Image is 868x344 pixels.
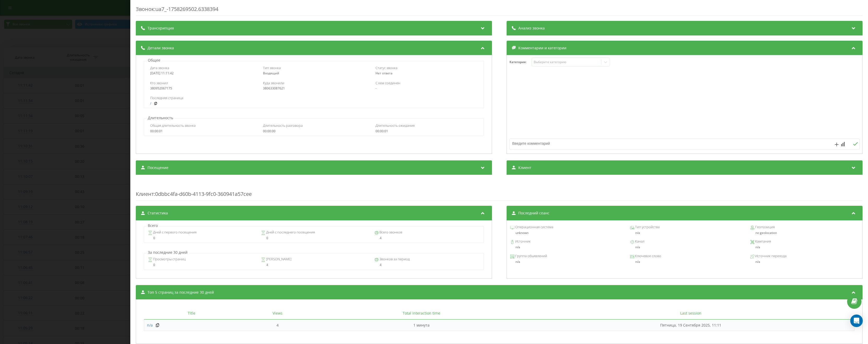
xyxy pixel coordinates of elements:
[150,87,252,90] div: 380952067175
[148,45,174,51] span: Детали звонка
[527,307,854,319] th: Last session
[263,123,302,128] span: Длительность разговора
[376,87,477,90] div: -
[136,5,863,16] div: Звонок : ua7_-1758269502.6338394
[239,307,316,319] th: Views
[630,245,739,249] div: n/a
[509,60,531,64] h4: Категория :
[239,319,316,331] td: 4
[376,123,415,128] span: Длительность ожидания
[148,26,174,31] span: Транскрипция
[316,319,527,331] td: 1 минута
[514,225,553,230] span: Операционная система
[263,65,280,70] span: Тип звонка
[265,257,291,262] span: [PERSON_NAME]
[261,236,366,240] div: 0
[150,102,151,105] a: /
[510,260,619,264] div: n/a
[510,231,619,235] div: unknown
[152,257,186,262] span: Просмотры страниц
[146,115,174,120] p: Длительность
[263,81,284,85] span: Куда звонили
[754,254,787,259] span: Источник перехода
[514,254,547,259] span: Группа объявлений
[263,71,279,75] span: Входящий
[514,239,530,244] span: Источник
[263,87,365,90] div: 380633087621
[750,231,859,235] div: no geolocation
[146,223,159,228] p: Всего
[755,260,859,264] div: n/a
[376,81,400,85] span: С кем соединен
[146,250,189,255] p: За последние 30 дней
[136,180,863,201] div: : 0dbbc4fa-d60b-4113-9fc0-360941a57cee
[316,307,527,319] th: Total interaction time
[150,65,169,70] span: Дата звонка
[378,257,409,262] span: Звонков за период
[147,323,153,328] a: n/a
[374,263,479,267] div: 4
[376,71,392,75] span: Нет ответа
[146,58,162,63] p: Общее
[518,26,544,31] span: Анализ звонка
[144,307,239,319] th: Title
[150,95,183,100] span: Последняя страница
[630,231,739,235] div: n/a
[527,319,854,331] td: Пятница, 19 Сентября 2025, 11:11
[754,239,771,244] span: Кампания
[634,225,660,230] span: Тип устройства
[754,225,775,230] span: Геопозиция
[534,60,599,64] div: Выберите категорию
[263,129,365,133] div: 00:00:00
[376,129,477,133] div: 00:00:01
[630,260,739,264] div: n/a
[750,245,859,249] div: n/a
[148,165,168,170] span: Посещение
[634,239,644,244] span: Канал
[850,315,863,327] div: Open Intercom Messenger
[148,210,168,216] span: Статистика
[148,290,214,295] span: Топ 5 страниц за последние 30 дней
[152,230,197,235] span: Дней с первого посещения
[265,230,315,235] span: Дней с последнего посещения
[378,230,402,235] span: Всего звонков
[518,210,549,216] span: Последний сеанс
[148,263,253,267] div: 0
[150,129,252,133] div: 00:00:01
[150,71,252,75] div: [DATE] 11:11:42
[148,236,253,240] div: 0
[634,254,661,259] span: Ключевое слово
[518,165,531,170] span: Клиент
[136,190,154,197] span: Клиент
[150,81,168,85] span: Кто звонил
[261,263,366,267] div: 4
[374,236,479,240] div: 4
[510,245,619,249] div: n/a
[518,45,566,51] span: Комментарии и категории
[376,65,397,70] span: Статус звонка
[150,123,196,128] span: Общая длительность звонка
